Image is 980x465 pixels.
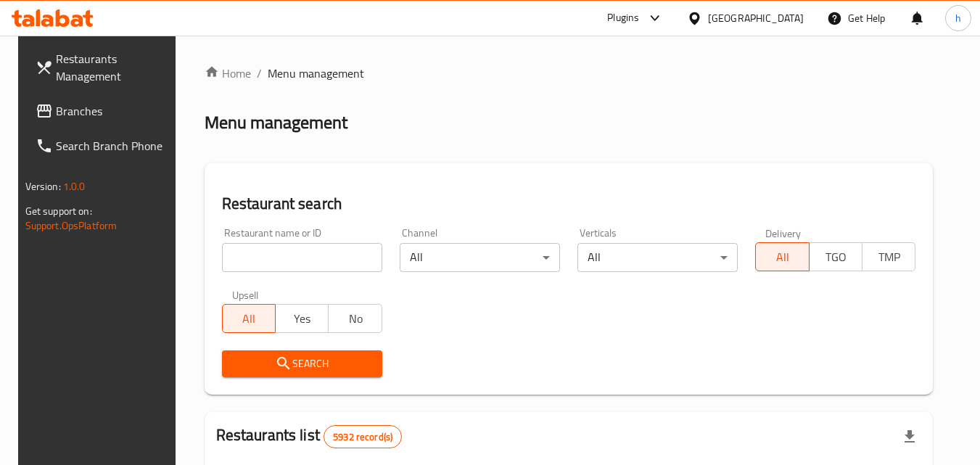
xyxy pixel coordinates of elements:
label: Upsell [232,289,259,300]
h2: Restaurants list [216,424,403,448]
span: Branches [56,102,170,120]
button: TGO [809,242,862,271]
a: Restaurants Management [24,41,182,94]
span: Restaurants Management [56,50,170,85]
button: TMP [862,242,915,271]
button: All [755,242,809,271]
div: [GEOGRAPHIC_DATA] [708,10,804,26]
span: h [955,10,961,26]
span: All [228,308,270,329]
span: All [762,247,803,268]
span: Search [234,355,371,373]
nav: breadcrumb [205,65,934,82]
input: Search for restaurant name or ID.. [222,243,382,272]
h2: Menu management [205,111,347,134]
span: 5932 record(s) [324,430,401,444]
div: All [577,243,738,272]
h2: Restaurant search [222,193,916,215]
a: Branches [24,94,182,128]
span: Version: [25,177,61,196]
span: TMP [868,247,910,268]
button: No [328,304,382,333]
div: Total records count [324,425,402,448]
div: Plugins [607,9,639,27]
span: No [334,308,376,329]
span: Get support on: [25,202,92,221]
button: Yes [275,304,329,333]
span: Yes [281,308,323,329]
label: Delivery [765,228,802,238]
div: All [400,243,560,272]
span: 1.0.0 [63,177,86,196]
li: / [257,65,262,82]
span: TGO [815,247,857,268]
a: Support.OpsPlatform [25,216,118,235]
div: Export file [892,419,927,454]
button: Search [222,350,382,377]
button: All [222,304,276,333]
span: Menu management [268,65,364,82]
a: Home [205,65,251,82]
span: Search Branch Phone [56,137,170,155]
a: Search Branch Phone [24,128,182,163]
